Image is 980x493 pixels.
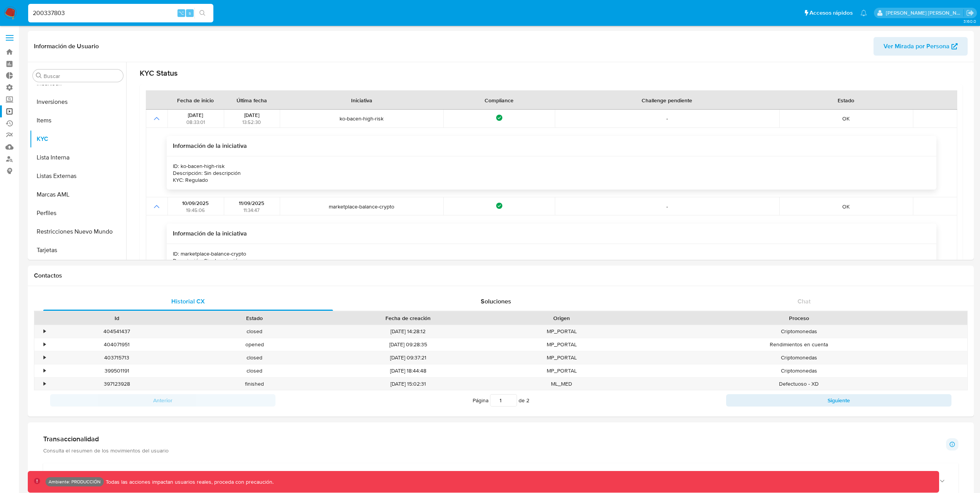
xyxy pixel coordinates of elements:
div: closed [186,364,323,377]
div: opened [186,338,323,351]
p: leidy.martinez@mercadolibre.com.co [886,9,964,17]
button: Ver Mirada por Persona [874,37,968,56]
span: Soluciones [481,297,511,306]
div: closed [186,351,323,364]
div: Proceso [636,314,962,322]
span: 2 [526,396,529,404]
div: 397123928 [48,378,186,390]
span: s [189,9,191,17]
button: Inversiones [30,93,126,111]
div: • [44,341,46,348]
a: Notificaciones [860,10,867,16]
p: Ambiente: PRODUCCIÓN [49,480,101,483]
div: MP_PORTAL [493,351,630,364]
div: • [44,367,46,374]
span: Ver Mirada por Persona [884,37,950,56]
span: Accesos rápidos [809,9,853,17]
button: Buscar [36,73,42,79]
button: Restricciones Nuevo Mundo [30,222,126,241]
button: Perfiles [30,204,126,222]
h1: Información de Usuario [34,42,99,50]
div: 403715713 [48,351,186,364]
button: Anterior [50,394,275,407]
div: MP_PORTAL [493,364,630,377]
div: 399501191 [48,364,186,377]
div: MP_PORTAL [493,338,630,351]
button: Lista Interna [30,148,126,167]
div: [DATE] 18:44:48 [323,364,493,377]
div: Criptomonedas [630,351,967,364]
div: [DATE] 15:02:31 [323,378,493,390]
div: ML_MED [493,378,630,390]
div: 404541437 [48,325,186,338]
div: [DATE] 09:37:21 [323,351,493,364]
button: Items [30,111,126,130]
input: Buscar usuario o caso... [28,8,213,18]
div: [DATE] 14:28:12 [323,325,493,338]
div: • [44,328,46,335]
h1: Contactos [34,272,968,280]
div: finished [186,378,323,390]
input: Buscar [44,73,120,80]
div: Defectuoso - XD [630,378,967,390]
button: Marcas AML [30,185,126,204]
div: Criptomonedas [630,325,967,338]
div: [DATE] 09:28:35 [323,338,493,351]
div: MP_PORTAL [493,325,630,338]
div: Origen [498,314,625,322]
button: Tarjetas [30,241,126,259]
div: Fecha de creación [329,314,487,322]
div: Id [53,314,180,322]
div: • [44,354,46,361]
span: ⌥ [178,9,184,17]
div: Rendimientos en cuenta [630,338,967,351]
span: Chat [798,297,811,306]
div: • [44,380,46,388]
p: Todas las acciones impactan usuarios reales, proceda con precaución. [104,478,274,486]
a: Salir [966,9,974,17]
div: closed [186,325,323,338]
span: Página de [473,394,529,407]
button: Siguiente [726,394,951,407]
button: KYC [30,130,126,148]
span: Historial CX [171,297,205,306]
div: Criptomonedas [630,364,967,377]
button: search-icon [194,8,210,19]
div: 404071951 [48,338,186,351]
button: Listas Externas [30,167,126,185]
div: Estado [191,314,318,322]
